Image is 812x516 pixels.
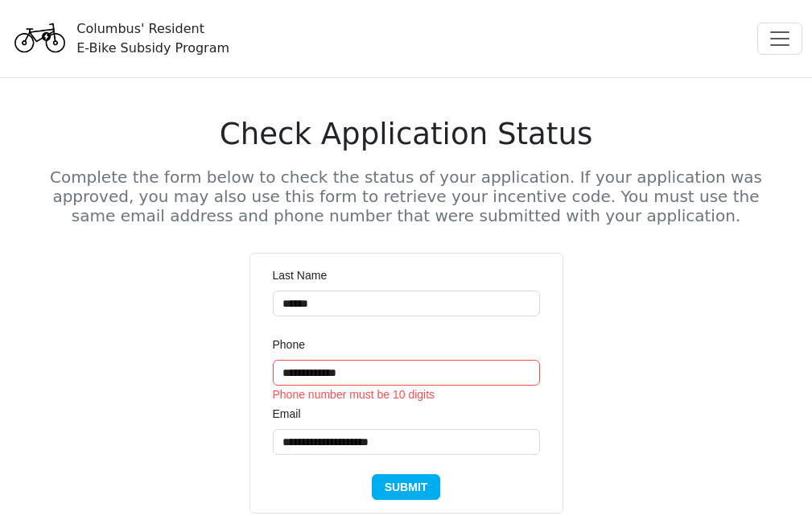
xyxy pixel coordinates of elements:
button: Toggle navigation [757,23,802,55]
input: Last Name [273,291,540,316]
a: Columbus' ResidentE-Bike Subsidy Program [10,28,229,47]
label: Phone [273,336,316,353]
button: Submit [372,474,441,500]
img: Program logo [10,10,70,67]
input: Phone [273,360,540,386]
h1: Check Application Status [39,117,773,153]
h5: Complete the form below to check the status of your application. If your application was approved... [39,167,773,225]
input: Email [273,429,540,455]
span: Submit [385,478,428,496]
label: Last Name [273,266,339,284]
div: Phone number must be 10 digits [273,386,540,403]
div: Columbus' Resident E-Bike Subsidy Program [76,19,229,58]
label: Email [273,405,312,423]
